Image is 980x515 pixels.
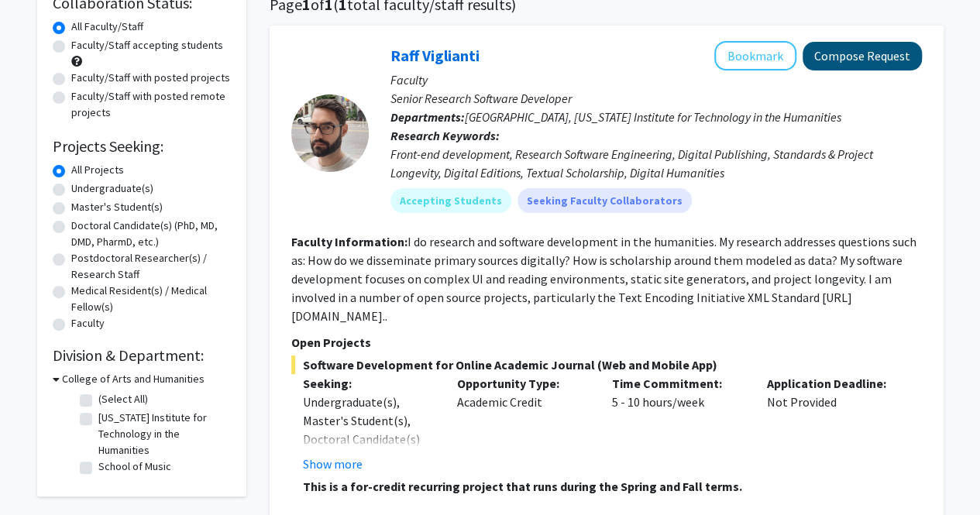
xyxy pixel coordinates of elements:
[71,315,105,331] label: Faculty
[71,88,231,121] label: Faculty/Staff with posted remote projects
[767,374,899,393] p: Application Deadline:
[71,162,124,178] label: All Projects
[291,355,922,374] span: Software Development for Online Academic Journal (Web and Mobile App)
[71,250,231,283] label: Postdoctoral Researcher(s) / Research Staff
[291,333,922,352] p: Open Projects
[71,199,163,215] label: Master's Student(s)
[12,445,66,503] iframe: Chat
[303,479,742,494] strong: This is a for-credit recurring project that runs during the Spring and Fall terms.
[465,109,841,125] span: [GEOGRAPHIC_DATA], [US_STATE] Institute for Technology in the Humanities
[291,234,407,249] b: Faculty Information:
[98,458,171,475] label: School of Music
[71,37,223,53] label: Faculty/Staff accepting students
[390,109,465,125] b: Departments:
[71,283,231,315] label: Medical Resident(s) / Medical Fellow(s)
[390,46,480,65] a: Raff Viglianti
[291,234,916,324] fg-read-more: I do research and software development in the humanities. My research addresses questions such as...
[612,374,744,393] p: Time Commitment:
[518,188,692,213] mat-chip: Seeking Faculty Collaborators
[303,374,435,393] p: Seeking:
[803,42,922,70] button: Compose Request to Raff Viglianti
[390,145,922,182] div: Front-end development, Research Software Engineering, Digital Publishing, Standards & Project Lon...
[71,70,230,86] label: Faculty/Staff with posted projects
[71,19,143,35] label: All Faculty/Staff
[98,410,227,458] label: [US_STATE] Institute for Technology in the Humanities
[390,70,922,89] p: Faculty
[457,374,589,393] p: Opportunity Type:
[390,188,511,213] mat-chip: Accepting Students
[390,89,922,108] p: Senior Research Software Developer
[71,218,231,250] label: Doctoral Candidate(s) (PhD, MD, DMD, PharmD, etc.)
[71,180,153,197] label: Undergraduate(s)
[714,41,796,70] button: Add Raff Viglianti to Bookmarks
[390,128,500,143] b: Research Keywords:
[755,374,910,473] div: Not Provided
[62,371,205,387] h3: College of Arts and Humanities
[98,391,148,407] label: (Select All)
[445,374,600,473] div: Academic Credit
[600,374,755,473] div: 5 - 10 hours/week
[53,137,231,156] h2: Projects Seeking:
[53,346,231,365] h2: Division & Department:
[303,455,363,473] button: Show more
[303,393,435,486] div: Undergraduate(s), Master's Student(s), Doctoral Candidate(s) (PhD, MD, DMD, PharmD, etc.)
